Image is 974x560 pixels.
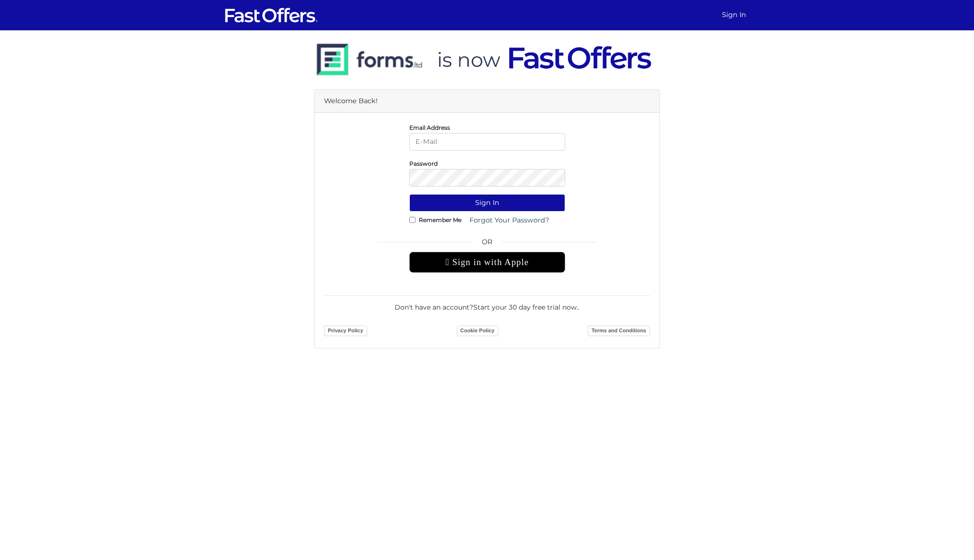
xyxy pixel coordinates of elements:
input: E-Mail [409,133,565,151]
a: Forgot Your Password? [463,212,555,229]
span: OR [409,237,565,252]
a: Privacy Policy [324,326,367,336]
div: Don't have an account? . [324,295,650,312]
div: Welcome Back! [315,90,659,113]
a: Start your 30 day free trial now. [473,303,578,311]
label: Email Address [409,126,450,129]
label: Remember Me [419,219,461,221]
label: Password [409,162,438,165]
a: Sign In [718,6,750,24]
a: Terms and Conditions [588,326,650,336]
div: Sign in with Apple [409,252,565,273]
a: Cookie Policy [457,326,498,336]
button: Sign In [409,194,565,212]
